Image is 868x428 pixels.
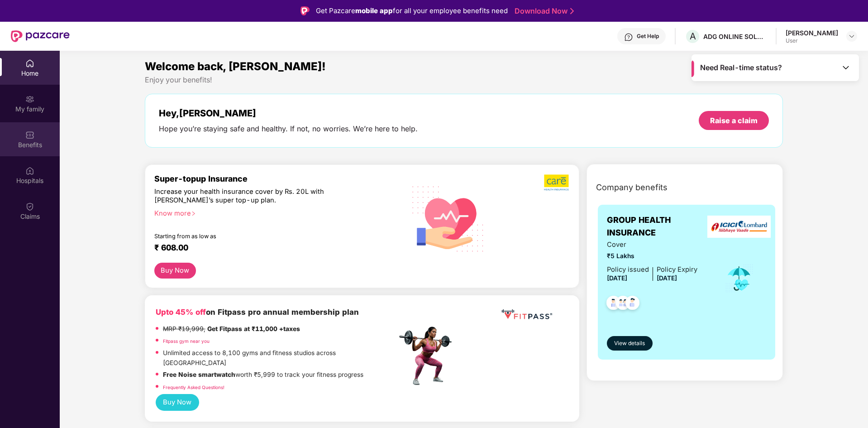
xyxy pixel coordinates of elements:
[607,251,697,261] span: ₹5 Lakhs
[657,274,677,282] span: [DATE]
[163,325,205,332] del: MRP ₹19,999,
[614,339,645,348] span: View details
[156,308,359,317] b: on Fitpass pro annual membership plan
[25,130,34,139] img: svg+xml;base64,PHN2ZyBpZD0iQmVuZWZpdHMiIHhtbG5zPSJodHRwOi8vd3d3LnczLm9yZy8yMDAwL3N2ZyIgd2lkdGg9Ij...
[500,306,554,323] img: fppp.png
[396,324,460,388] img: fpp.png
[710,115,758,125] div: Raise a claim
[25,202,34,211] img: svg+xml;base64,PHN2ZyBpZD0iQ2xhaW0iIHhtbG5zPSJodHRwOi8vd3d3LnczLm9yZy8yMDAwL3N2ZyIgd2lkdGg9IjIwIi...
[159,124,418,134] div: Hope you’re staying safe and healthy. If not, no worries. We’re here to help.
[690,31,696,42] span: A
[154,188,358,205] div: Increase your health insurance cover by Rs. 20L with [PERSON_NAME]’s super top-up plan.
[159,108,418,119] div: Hey, [PERSON_NAME]
[786,37,838,44] div: User
[156,308,206,317] b: Upto 45% off
[657,264,697,275] div: Policy Expiry
[25,59,34,68] img: svg+xml;base64,PHN2ZyBpZD0iSG9tZSIgeG1sbnM9Imh0dHA6Ly93d3cudzMub3JnLzIwMDAvc3ZnIiB3aWR0aD0iMjAiIG...
[703,32,767,41] div: ADG ONLINE SOLUTIONS PRIVATE LIMITED
[707,216,771,238] img: insurerLogo
[316,5,508,16] div: Get Pazcare for all your employee benefits need
[163,338,210,344] a: Fitpass gym near you
[596,181,668,194] span: Company benefits
[145,75,783,85] div: Enjoy your benefits!
[700,63,782,72] span: Need Real-time status?
[355,6,393,15] strong: mobile app
[607,214,712,240] span: GROUP HEALTH INSURANCE
[154,243,388,254] div: ₹ 608.00
[848,33,855,40] img: svg+xml;base64,PHN2ZyBpZD0iRHJvcGRvd24tMzJ4MzIiIHhtbG5zPSJodHRwOi8vd3d3LnczLm9yZy8yMDAwL3N2ZyIgd2...
[607,274,627,282] span: [DATE]
[841,63,850,72] img: Toggle Icon
[612,293,634,315] img: svg+xml;base64,PHN2ZyB4bWxucz0iaHR0cDovL3d3dy53My5vcmcvMjAwMC9zdmciIHdpZHRoPSI0OC45MTUiIGhlaWdodD...
[544,174,570,191] img: b5dec4f62d2307b9de63beb79f102df3.png
[624,33,633,42] img: svg+xml;base64,PHN2ZyBpZD0iSGVscC0zMngzMiIgeG1sbnM9Imh0dHA6Ly93d3cudzMub3JnLzIwMDAvc3ZnIiB3aWR0aD...
[163,371,235,378] strong: Free Noise smartwatch
[154,174,397,183] div: Super-topup Insurance
[602,293,625,315] img: svg+xml;base64,PHN2ZyB4bWxucz0iaHR0cDovL3d3dy53My5vcmcvMjAwMC9zdmciIHdpZHRoPSI0OC45NDMiIGhlaWdodD...
[607,240,697,250] span: Cover
[405,174,491,262] img: svg+xml;base64,PHN2ZyB4bWxucz0iaHR0cDovL3d3dy53My5vcmcvMjAwMC9zdmciIHhtbG5zOnhsaW5rPSJodHRwOi8vd3...
[621,293,644,315] img: svg+xml;base64,PHN2ZyB4bWxucz0iaHR0cDovL3d3dy53My5vcmcvMjAwMC9zdmciIHdpZHRoPSI0OC45NDMiIGhlaWdodD...
[154,233,358,239] div: Starting from as low as
[300,6,310,15] img: Logo
[725,264,754,293] img: icon
[207,325,300,332] strong: Get Fitpass at ₹11,000 +taxes
[25,166,34,175] img: svg+xml;base64,PHN2ZyBpZD0iSG9zcGl0YWxzIiB4bWxucz0iaHR0cDovL3d3dy53My5vcmcvMjAwMC9zdmciIHdpZHRoPS...
[786,29,838,37] div: [PERSON_NAME]
[570,6,574,16] img: Stroke
[154,263,196,279] button: Buy Now
[163,385,224,390] a: Frequently Asked Questions!
[145,60,326,73] span: Welcome back, [PERSON_NAME]!
[607,336,653,351] button: View details
[163,370,363,380] p: worth ₹5,999 to track your fitness progress
[607,264,649,275] div: Policy issued
[154,209,391,216] div: Know more
[163,348,396,368] p: Unlimited access to 8,100 gyms and fitness studios across [GEOGRAPHIC_DATA]
[191,211,196,216] span: right
[25,95,34,104] img: svg+xml;base64,PHN2ZyB3aWR0aD0iMjAiIGhlaWdodD0iMjAiIHZpZXdCb3g9IjAgMCAyMCAyMCIgZmlsbD0ibm9uZSIgeG...
[156,394,199,411] button: Buy Now
[11,30,70,42] img: New Pazcare Logo
[515,6,571,16] a: Download Now
[637,33,659,40] div: Get Help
